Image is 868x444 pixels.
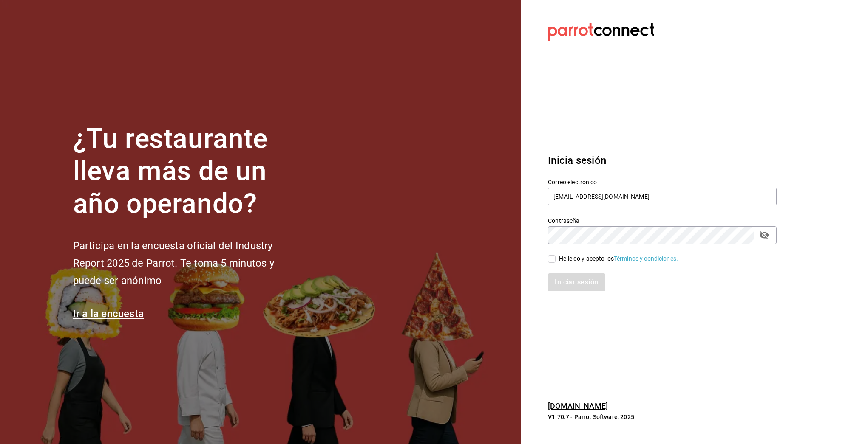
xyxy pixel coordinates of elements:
[548,153,777,168] h3: Inicia sesión
[548,188,777,205] input: Ingresa tu correo electrónico
[548,402,608,410] a: [DOMAIN_NAME]
[548,179,777,185] label: Correo electrónico
[548,217,777,223] label: Contraseña
[548,413,777,421] p: V1.70.7 - Parrot Software, 2025.
[73,237,303,289] h2: Participa en la encuesta oficial del Industry Report 2025 de Parrot. Te toma 5 minutos y puede se...
[73,123,303,220] h1: ¿Tu restaurante lleva más de un año operando?
[614,255,678,262] a: Términos y condiciones.
[559,254,678,263] div: He leído y acepto los
[73,308,144,320] a: Ir a la encuesta
[757,228,772,242] button: passwordField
